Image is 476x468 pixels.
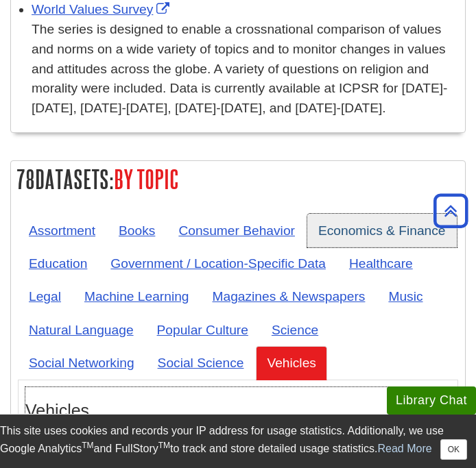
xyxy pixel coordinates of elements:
a: Vehicles [256,346,326,380]
a: Legal [18,280,72,313]
div: The series is designed to enable a crossnational comparison of values and norms on a wide variety... [32,20,458,119]
button: Close [440,439,467,460]
a: Assortment [18,214,106,247]
a: Popular Culture [146,313,259,347]
a: Read More [378,443,432,454]
a: Books [108,214,166,247]
a: Machine Learning [73,280,200,313]
sup: TM [82,441,93,450]
span: By Topic [114,165,179,193]
span: 78 [16,165,35,193]
a: Social Networking [18,346,145,380]
h3: Vehicles [25,401,451,421]
a: Healthcare [338,247,424,280]
a: Economics & Finance [307,214,457,247]
sup: TM [158,441,170,450]
h2: Datasets: [11,161,465,197]
button: Library Chat [387,386,476,415]
a: Consumer Behavior [167,214,306,247]
a: Music [377,280,433,313]
a: Education [18,247,98,280]
a: Magazines & Newspapers [202,280,377,313]
a: Government / Location-Specific Data [99,247,337,280]
a: Back to Top [429,201,473,220]
a: Social Science [147,346,255,380]
a: Natural Language [18,313,145,347]
a: Science [261,313,329,347]
a: Link opens in new window [32,2,173,16]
